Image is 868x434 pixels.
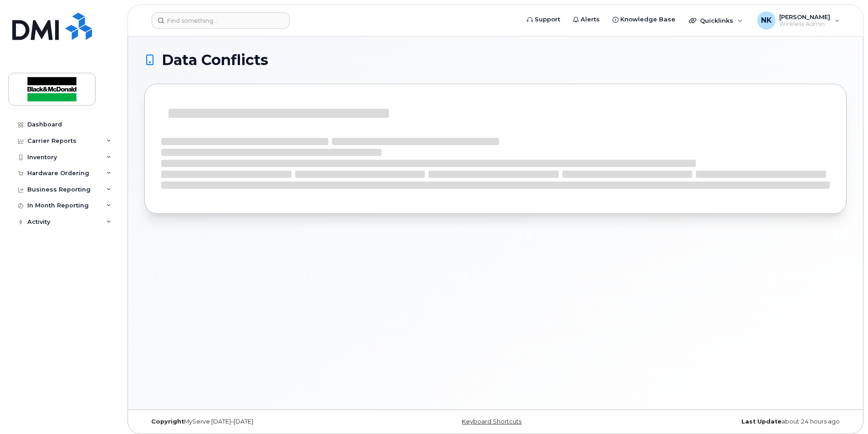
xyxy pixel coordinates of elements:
[462,418,521,425] a: Keyboard Shortcuts
[144,418,378,425] div: MyServe [DATE]–[DATE]
[741,418,781,425] strong: Last Update
[151,418,184,425] strong: Copyright
[613,418,847,425] div: about 24 hours ago
[162,53,268,67] span: Data Conflicts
